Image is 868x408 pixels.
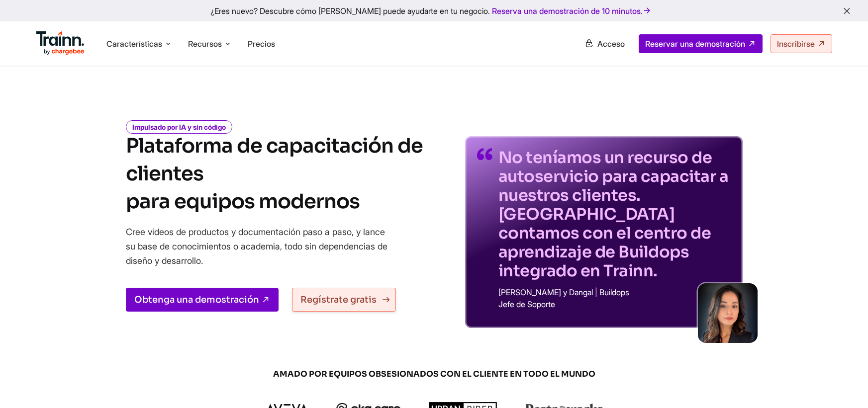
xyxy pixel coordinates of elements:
[248,39,275,49] a: Precios
[132,123,226,131] font: Impulsado por IA y sin código
[777,39,815,49] font: Inscribirse
[771,34,832,53] a: Inscribirse
[126,288,279,312] a: Obtenga una demostración
[134,294,259,305] font: Obtenga una demostración
[498,299,555,309] font: Jefe de Soporte
[300,294,377,305] font: Regístrate gratis
[818,360,868,408] iframe: Widget de chat
[579,35,631,53] a: Acceso
[126,227,387,266] font: Cree videos de productos y documentación paso a paso, y lance su base de conocimientos o academia...
[698,283,758,343] img: sabina-buildops.d2e8138.png
[597,39,625,49] font: Acceso
[292,288,396,312] a: Regístrate gratis
[126,133,423,186] font: Plataforma de capacitación de clientes
[273,369,595,379] font: AMADO POR EQUIPOS OBSESIONADOS CON EL CLIENTE EN TODO EL MUNDO
[498,148,729,281] font: No teníamos un recurso de autoservicio para capacitar a nuestros clientes. [GEOGRAPHIC_DATA] cont...
[639,34,763,53] a: Reservar una demostración
[36,31,85,55] img: Logotipo de Trainn
[106,39,162,49] font: Características
[210,6,490,16] font: ¿Eres nuevo? Descubre cómo [PERSON_NAME] puede ayudarte en tu negocio.
[188,39,222,49] font: Recursos
[477,148,492,160] img: quotes-purple.41a7099.svg
[498,287,629,297] font: [PERSON_NAME] y Dangal | Buildops
[490,4,654,18] a: Reserva una demostración de 10 minutos.
[645,39,745,49] font: Reservar una demostración
[492,6,643,16] font: Reserva una demostración de 10 minutos.
[126,189,360,214] font: para equipos modernos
